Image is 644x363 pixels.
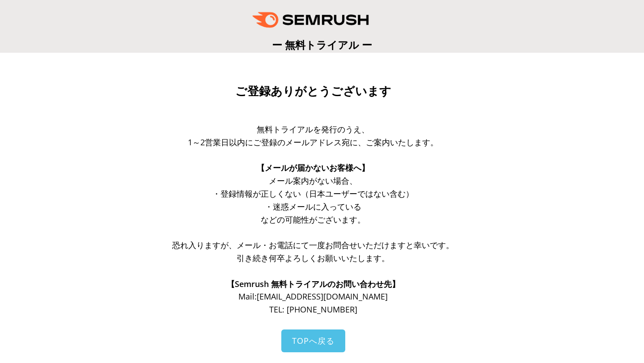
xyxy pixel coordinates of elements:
span: 恐れ入りますが、メール・お電話にて一度お問合せいただけますと幸いです。 [172,240,454,250]
span: メール案内がない場合、 [269,175,357,186]
span: Mail: [EMAIL_ADDRESS][DOMAIN_NAME] [238,291,388,302]
span: ー 無料トライアル ー [272,38,372,52]
a: TOPへ戻る [281,329,345,352]
span: 1～2営業日以内にご登録のメールアドレス宛に、ご案内いたします。 [188,137,438,148]
span: TOPへ戻る [292,335,335,346]
span: 【メールが届かないお客様へ】 [257,162,369,173]
span: などの可能性がございます。 [261,214,365,225]
span: 無料トライアルを発行のうえ、 [257,124,369,135]
span: ご登録ありがとうございます [235,84,391,98]
span: 引き続き何卒よろしくお願いいたします。 [237,253,390,263]
span: ・登録情報が正しくない（日本ユーザーではない含む） [212,188,414,199]
span: ・迷惑メールに入っている [265,201,361,212]
span: TEL: [PHONE_NUMBER] [269,304,357,315]
span: 【Semrush 無料トライアルのお問い合わせ先】 [227,279,400,289]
